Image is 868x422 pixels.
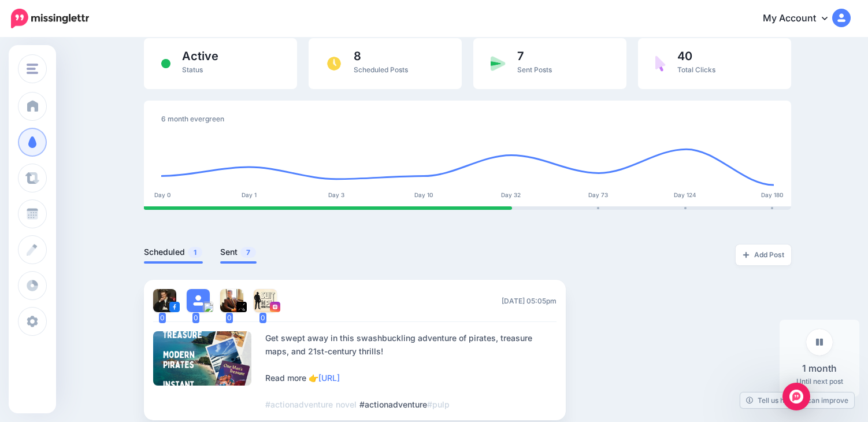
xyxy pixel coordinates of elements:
span: Sent Posts [517,65,552,74]
span: novel [265,399,357,409]
img: menu.png [27,64,38,74]
div: Day 32 [494,191,528,198]
img: instagram-square.png [270,302,280,312]
img: facebook-square.png [169,302,180,312]
img: bluesky-square.png [203,302,213,312]
img: plus-grey-dark.png [743,251,750,258]
a: Tell us how we can improve [740,393,854,408]
span: 7 [517,50,552,62]
span: Status [182,65,203,74]
div: Day 73 [581,191,615,198]
span: 0 [259,313,266,323]
div: Day 3 [319,191,354,198]
span: 8 [354,50,408,62]
div: Day 0 [145,191,180,198]
a: Sent7 [220,245,257,259]
img: clock.png [326,55,342,72]
span: 40 [677,50,715,62]
span: Scheduled Posts [354,65,408,74]
span: 0 [226,313,233,323]
div: Until next post [780,320,859,397]
a: Scheduled1 [144,245,203,259]
img: paper-plane-green.png [491,56,506,71]
span: Active [182,50,218,62]
span: 7 [240,247,256,258]
span: #pulp [427,399,450,409]
span: 0 [159,313,166,323]
a: [URL] [318,373,340,383]
a: Add Post [736,245,791,265]
span: Total Clicks [677,65,715,74]
img: bTIBdYwx-24090.jpg [220,289,243,312]
img: twitter-square.png [236,302,247,312]
div: Open Intercom Messenger [782,383,810,410]
span: 0 [192,313,199,323]
span: #actionadventure [265,399,333,409]
div: Day 10 [406,191,441,198]
div: Get swept away in this swashbuckling adventure of pirates, treasure maps, and 21st-century thrill... [265,331,557,411]
div: 6 month evergreen [161,112,774,126]
a: My Account [751,5,851,33]
div: Day 124 [668,191,703,198]
img: pointer-purple.png [655,55,666,72]
img: 283950721_560105105526785_5113875152538344213_n-bsa136745.jpg [153,289,176,312]
img: Missinglettr [11,9,89,28]
span: [DATE] 05:05pm [502,295,557,306]
span: 1 month [802,361,837,376]
div: Day 180 [755,191,789,198]
img: 372069598_2285483618318745_5395798502325798410_n-bsa136748.jpg [254,289,277,312]
img: user_default_image.png [187,289,210,312]
div: Day 1 [232,191,266,198]
span: 1 [188,247,202,258]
